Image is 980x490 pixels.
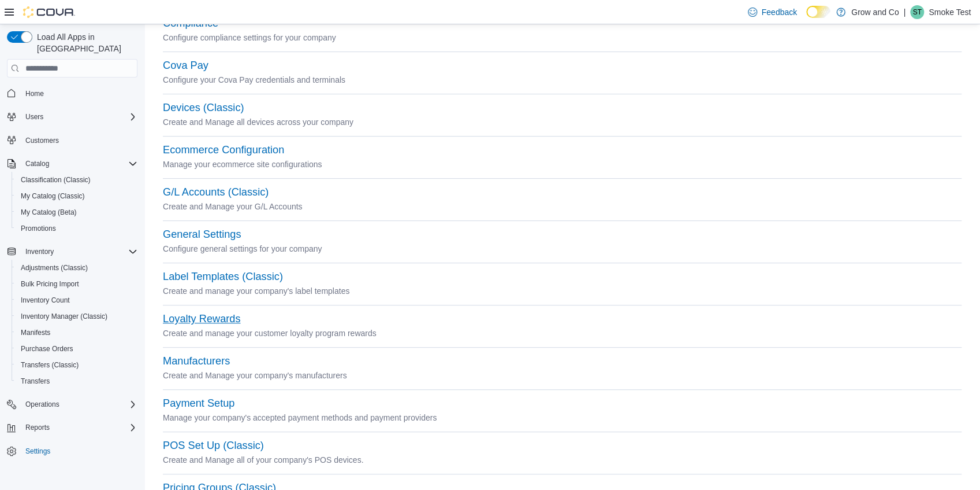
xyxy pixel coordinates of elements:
input: Dark Mode [806,6,830,18]
span: Catalog [21,157,137,171]
button: Loyalty Rewards [163,313,240,325]
nav: Complex example [7,80,137,489]
img: Cova [23,6,75,18]
span: Adjustments (Classic) [16,261,137,275]
button: General Settings [163,229,241,241]
button: Classification (Classic) [12,172,142,188]
div: Smoke Test [910,5,924,19]
span: Feedback [762,6,797,18]
p: Manage your company's accepted payment methods and payment providers [163,411,962,425]
p: | [903,5,906,19]
button: POS Set Up (Classic) [163,440,264,452]
span: Manifests [21,328,50,337]
button: Users [2,109,142,125]
a: Feedback [743,1,802,24]
button: Label Templates (Classic) [163,271,283,283]
span: Bulk Pricing Import [16,277,137,291]
span: My Catalog (Beta) [21,208,77,217]
span: Bulk Pricing Import [21,279,79,289]
button: Operations [2,396,142,412]
span: Inventory Manager (Classic) [21,312,107,321]
button: My Catalog (Classic) [12,188,142,204]
button: Customers [2,132,142,149]
p: Configure your Cova Pay credentials and terminals [163,73,962,87]
span: Customers [25,136,59,145]
button: Manifests [12,325,142,341]
p: Create and manage your company's label templates [163,284,962,298]
span: Catalog [25,159,49,168]
span: Manifests [16,326,137,340]
button: Purchase Orders [12,341,142,357]
span: ST [912,5,921,19]
button: Transfers (Classic) [12,357,142,373]
a: Customers [21,134,64,148]
button: Inventory [21,245,58,259]
span: Users [21,110,137,124]
p: Grow and Co [851,5,899,19]
a: Inventory Count [16,293,74,307]
span: Transfers (Classic) [16,358,137,372]
span: Purchase Orders [16,342,137,356]
p: Create and Manage your company's manufacturers [163,369,962,382]
a: My Catalog (Classic) [16,189,90,203]
span: Users [25,112,43,121]
button: Promotions [12,220,142,237]
span: Purchase Orders [21,344,73,353]
p: Create and Manage your G/L Accounts [163,200,962,213]
span: Settings [21,444,137,458]
button: Ecommerce Configuration [163,144,284,156]
span: Home [21,86,137,100]
span: Classification (Classic) [16,173,137,187]
button: Settings [2,443,142,459]
span: Customers [21,133,137,148]
button: Cova Pay [163,60,208,72]
p: Create and manage your customer loyalty program rewards [163,326,962,340]
a: Transfers [16,374,54,388]
span: Inventory Count [21,296,70,305]
p: Create and Manage all devices across your company [163,115,962,129]
span: Inventory Manager (Classic) [16,310,137,323]
span: Transfers (Classic) [21,360,79,370]
span: Load All Apps in [GEOGRAPHIC_DATA] [32,31,137,54]
button: Users [21,110,48,124]
span: Operations [25,400,59,409]
span: Transfers [16,374,137,388]
span: Transfers [21,377,50,386]
a: Purchase Orders [16,342,78,356]
button: Manufacturers [163,355,230,367]
p: Configure general settings for your company [163,242,962,256]
a: Adjustments (Classic) [16,261,92,275]
span: Reports [25,423,50,432]
a: Bulk Pricing Import [16,277,84,291]
button: Inventory Manager (Classic) [12,308,142,325]
a: Home [21,87,49,101]
button: Payment Setup [163,397,234,410]
button: Inventory Count [12,292,142,308]
span: Inventory [25,247,54,256]
span: Reports [21,421,137,434]
span: Home [25,89,44,98]
button: Reports [21,421,54,434]
button: Home [2,84,142,101]
button: G/L Accounts (Classic) [163,186,269,198]
button: Inventory [2,244,142,260]
button: Devices (Classic) [163,102,244,114]
a: Inventory Manager (Classic) [16,310,112,323]
a: Classification (Classic) [16,173,95,187]
a: Settings [21,444,55,458]
a: Promotions [16,222,61,235]
span: Operations [21,397,137,411]
button: Transfers [12,373,142,389]
p: Create and Manage all of your company's POS devices. [163,453,962,467]
span: Inventory [21,245,137,259]
span: Promotions [16,222,137,235]
span: Adjustments (Classic) [21,263,88,272]
button: Reports [2,419,142,436]
button: Adjustments (Classic) [12,260,142,276]
button: My Catalog (Beta) [12,204,142,220]
a: Manifests [16,326,55,340]
p: Smoke Test [929,5,971,19]
button: Bulk Pricing Import [12,276,142,292]
button: Catalog [2,156,142,172]
span: My Catalog (Beta) [16,205,137,219]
